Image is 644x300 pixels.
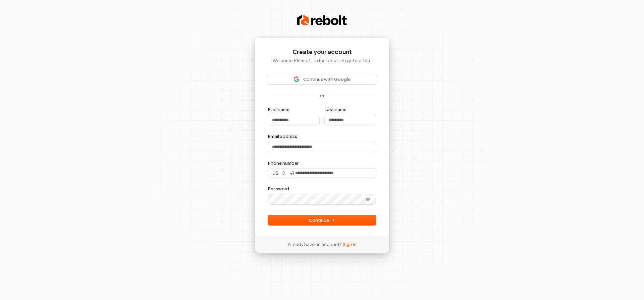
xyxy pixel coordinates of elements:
[288,241,341,247] span: Already have an account?
[268,74,376,84] button: Sign in with GoogleContinue with Google
[361,195,375,203] button: Show password
[294,77,299,82] img: Sign in with Google
[309,217,335,223] span: Continue
[268,106,289,112] label: First name
[268,160,299,166] label: Phone number
[268,48,376,56] h1: Create your account
[268,186,289,192] label: Password
[325,106,346,112] label: Last name
[343,241,357,247] a: Sign in
[303,76,351,82] span: Continue with Google
[268,133,297,139] label: Email address
[268,215,376,225] button: Continue
[297,13,347,27] img: Rebolt Logo
[320,92,324,98] p: or
[268,57,376,63] p: Welcome! Please fill in the details to get started.
[268,169,289,178] button: us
